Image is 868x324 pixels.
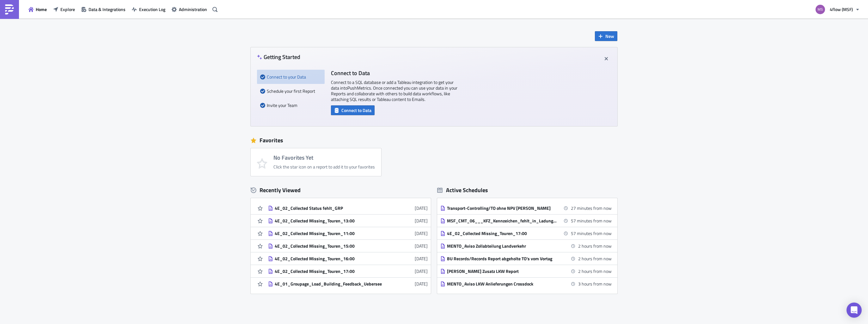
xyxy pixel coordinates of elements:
[341,107,371,114] span: Connect to Data
[275,231,385,236] div: 4E_02_Collected Missing_Touren_11:00
[251,136,617,145] div: Favorites
[571,230,612,237] time: 2025-10-08 17:00
[260,84,321,98] div: Schedule your first Report
[275,243,385,249] div: 4E_02_Collected Missing_Touren_15:00
[268,265,428,277] a: 4E_02_Collected Missing_Touren_17:00[DATE]
[830,6,853,13] span: 4flow (MSF)
[273,155,375,161] h4: No Favorites Yet
[268,240,428,252] a: 4E_02_Collected Missing_Touren_15:00[DATE]
[275,281,385,287] div: 4E_01_Groupage_Load_Building_Feedback_Uebersee
[331,106,375,113] a: Connect to Data
[415,280,428,287] time: 2025-10-01T11:53:22Z
[415,255,428,262] time: 2025-10-01T13:19:19Z
[447,231,558,236] div: 4E_02_Collected Missing_Touren_17:00
[815,4,826,15] img: Avatar
[447,205,558,211] div: Transport-Controlling/TO ohne NPV [PERSON_NAME]
[268,227,428,239] a: 4E_02_Collected Missing_Touren_11:00[DATE]
[268,215,428,227] a: 4E_02_Collected Missing_Touren_13:00[DATE]
[571,205,612,211] time: 2025-10-08 16:30
[275,218,385,224] div: 4E_02_Collected Missing_Touren_13:00
[25,4,50,14] button: Home
[168,4,210,14] button: Administration
[812,3,863,16] button: 4flow (MSF)
[415,243,428,249] time: 2025-10-01T13:32:21Z
[50,4,78,14] button: Explore
[179,6,207,13] span: Administration
[129,4,168,14] button: Execution Log
[331,70,457,76] h4: Connect to Data
[415,205,428,211] time: 2025-10-01T14:10:14Z
[78,4,129,14] button: Data & Integrations
[447,243,558,249] div: MENTO_Aviso Zollabteilung Landverkehr
[251,186,431,195] div: Recently Viewed
[440,265,612,277] a: [PERSON_NAME] Zusatz LKW Report2 hours from now
[260,70,321,84] div: Connect to your Data
[415,217,428,224] time: 2025-10-01T13:53:53Z
[331,80,457,102] p: Connect to a SQL database or add a Tableau integration to get your data into PushMetrics . Once c...
[440,252,612,265] a: BU Records/Records Report abgeholte TO's vom Vortag2 hours from now
[440,227,612,239] a: 4E_02_Collected Missing_Touren_17:0057 minutes from now
[89,6,125,13] span: Data & Integrations
[571,217,612,224] time: 2025-10-08 17:00
[437,186,488,194] div: Active Schedules
[440,278,612,290] a: MENTO_Aviso LKW Anlieferungen Crossdock3 hours from now
[415,268,428,274] time: 2025-10-01T12:44:29Z
[578,268,612,274] time: 2025-10-08 18:00
[440,215,612,227] a: MSF_CMT_06___KFZ_Kennzeichen_fehlt_in_Ladung_neu_17:0057 minutes from now
[60,6,75,13] span: Explore
[275,205,385,211] div: 4E_02_Collected Status fehlt_GRP
[275,268,385,274] div: 4E_02_Collected Missing_Touren_17:00
[268,278,428,290] a: 4E_01_Groupage_Load_Building_Feedback_Uebersee[DATE]
[36,6,47,13] span: Home
[578,255,612,262] time: 2025-10-08 18:00
[440,202,612,214] a: Transport-Controlling/TO ohne NPV [PERSON_NAME]27 minutes from now
[578,280,612,287] time: 2025-10-08 19:00
[4,4,15,15] img: PushMetrics
[578,243,612,249] time: 2025-10-08 18:00
[847,303,862,318] div: Open Intercom Messenger
[260,98,321,112] div: Invite your Team
[139,6,165,13] span: Execution Log
[268,252,428,265] a: 4E_02_Collected Missing_Touren_16:00[DATE]
[268,202,428,214] a: 4E_02_Collected Status fehlt_GRP[DATE]
[447,256,558,262] div: BU Records/Records Report abgeholte TO's vom Vortag
[257,54,300,60] h4: Getting Started
[447,218,558,224] div: MSF_CMT_06___KFZ_Kennzeichen_fehlt_in_Ladung_neu_17:00
[273,164,375,170] div: Click the star icon on a report to add it to your favorites
[447,281,558,287] div: MENTO_Aviso LKW Anlieferungen Crossdock
[595,31,617,41] button: New
[440,240,612,252] a: MENTO_Aviso Zollabteilung Landverkehr2 hours from now
[275,256,385,262] div: 4E_02_Collected Missing_Touren_16:00
[605,33,614,39] span: New
[447,268,558,274] div: [PERSON_NAME] Zusatz LKW Report
[415,230,428,237] time: 2025-10-01T13:42:22Z
[331,105,375,115] button: Connect to Data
